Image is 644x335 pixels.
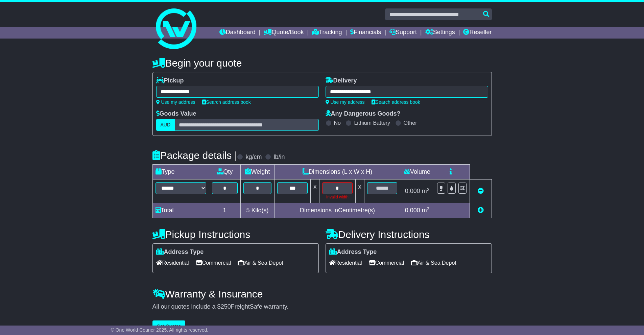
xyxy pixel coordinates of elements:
[202,99,251,105] a: Search address book
[240,165,275,180] td: Weight
[329,248,377,256] label: Address Type
[264,27,304,39] a: Quote/Book
[273,153,285,161] label: lb/in
[209,203,240,218] td: 1
[478,188,484,194] a: Remove this item
[354,120,390,126] label: Lithium Battery
[334,120,341,126] label: No
[152,203,209,218] td: Total
[152,303,492,311] div: All our quotes include a $ FreightSafe warranty.
[238,258,283,268] span: Air & Sea Depot
[372,99,420,105] a: Search address book
[152,57,492,69] h4: Begin your quote
[156,248,204,256] label: Address Type
[152,165,209,180] td: Type
[427,206,430,211] sup: 3
[156,77,184,85] label: Pickup
[221,303,231,310] span: 250
[400,165,434,180] td: Volume
[405,188,420,194] span: 0.000
[350,27,381,39] a: Financials
[326,110,401,118] label: Any Dangerous Goods?
[152,288,492,300] h4: Warranty & Insurance
[425,27,455,39] a: Settings
[152,229,319,240] h4: Pickup Instructions
[369,258,404,268] span: Commercial
[389,27,417,39] a: Support
[422,188,430,194] span: m
[111,327,209,333] span: © One World Courier 2025. All rights reserved.
[404,120,417,126] label: Other
[156,119,175,131] label: AUD
[322,194,353,200] div: Invalid width
[422,207,430,214] span: m
[312,27,342,39] a: Tracking
[156,258,189,268] span: Residential
[209,165,240,180] td: Qty
[152,150,237,161] h4: Package details |
[411,258,456,268] span: Air & Sea Depot
[329,258,362,268] span: Residential
[246,207,249,214] span: 5
[152,320,186,332] button: Get Quotes
[245,153,262,161] label: kg/cm
[219,27,256,39] a: Dashboard
[478,207,484,214] a: Add new item
[156,99,195,105] a: Use my address
[326,229,492,240] h4: Delivery Instructions
[326,77,357,85] label: Delivery
[355,180,364,203] td: x
[311,180,319,203] td: x
[156,110,196,118] label: Goods Value
[463,27,492,39] a: Reseller
[196,258,231,268] span: Commercial
[326,99,365,105] a: Use my address
[275,165,400,180] td: Dimensions (L x W x H)
[405,207,420,214] span: 0.000
[240,203,275,218] td: Kilo(s)
[275,203,400,218] td: Dimensions in Centimetre(s)
[427,187,430,192] sup: 3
